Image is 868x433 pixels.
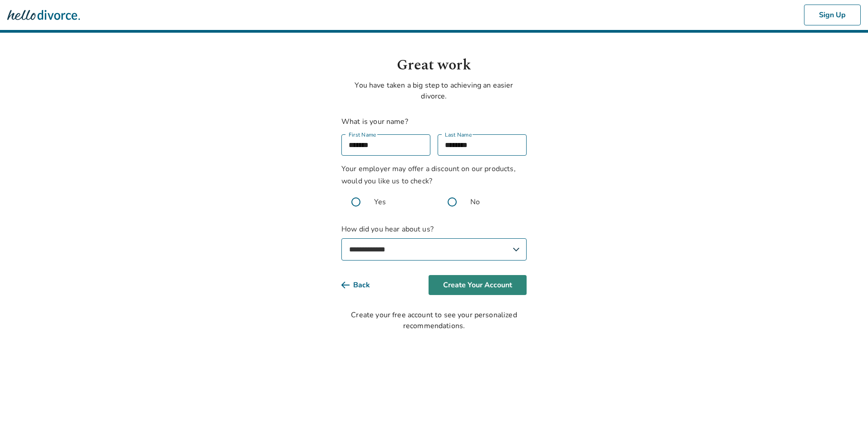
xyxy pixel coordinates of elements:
label: What is your name? [341,117,408,127]
button: Create Your Account [429,275,527,295]
p: You have taken a big step to achieving an easier divorce. [341,80,527,102]
select: How did you hear about us? [341,238,527,261]
span: Yes [374,197,386,207]
iframe: Chat Widget [823,389,868,433]
label: Last Name [445,130,472,139]
button: Sign Up [804,5,861,25]
span: Your employer may offer a discount on our products, would you like us to check? [341,164,516,186]
button: Back [341,275,385,295]
span: No [470,197,480,207]
div: Create your free account to see your personalized recommendations. [341,310,527,331]
label: First Name [349,130,376,139]
h1: Great work [341,54,527,76]
img: Hello Divorce Logo [7,6,80,24]
label: How did you hear about us? [341,224,527,261]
